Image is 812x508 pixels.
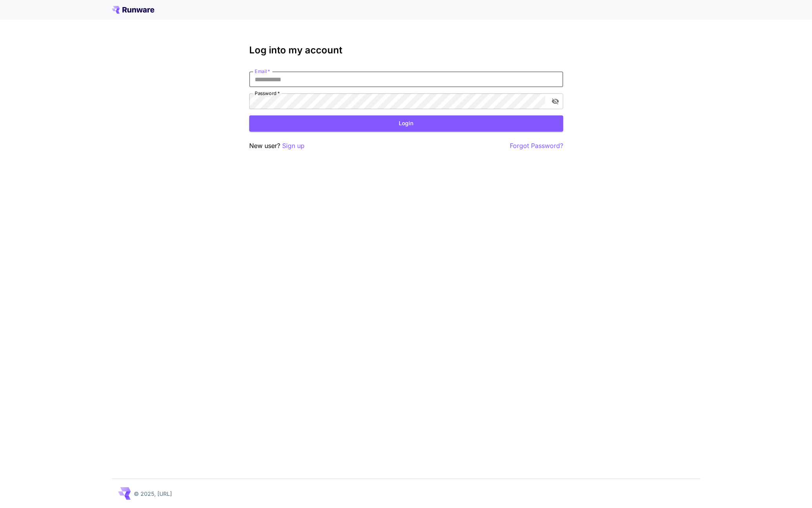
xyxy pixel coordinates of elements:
button: toggle password visibility [548,94,562,108]
label: Email [255,68,270,75]
p: © 2025, [URL] [134,490,172,498]
h3: Log into my account [249,45,563,56]
button: Forgot Password? [510,141,563,151]
button: Sign up [282,141,305,151]
p: New user? [249,141,305,151]
button: Login [249,115,563,132]
label: Password [255,90,280,97]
